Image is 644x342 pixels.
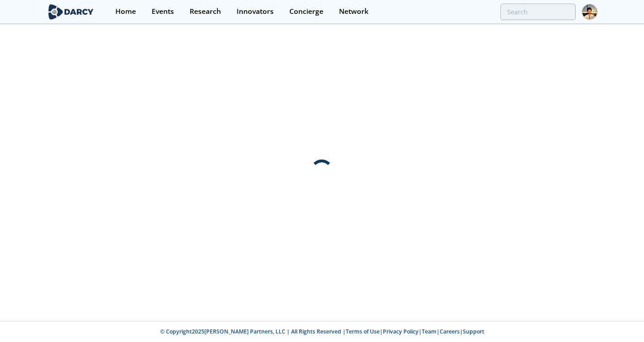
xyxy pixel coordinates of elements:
[152,8,174,15] div: Events
[422,328,436,335] a: Team
[237,8,274,15] div: Innovators
[500,4,576,20] input: Advanced Search
[339,8,369,15] div: Network
[190,8,221,15] div: Research
[582,4,597,20] img: Profile
[463,328,484,335] a: Support
[289,8,323,15] div: Concierge
[346,328,380,335] a: Terms of Use
[47,4,95,20] img: logo-wide.svg
[13,328,631,336] p: © Copyright 2025 [PERSON_NAME] Partners, LLC | All Rights Reserved | | | | |
[115,8,136,15] div: Home
[440,328,460,335] a: Careers
[383,328,419,335] a: Privacy Policy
